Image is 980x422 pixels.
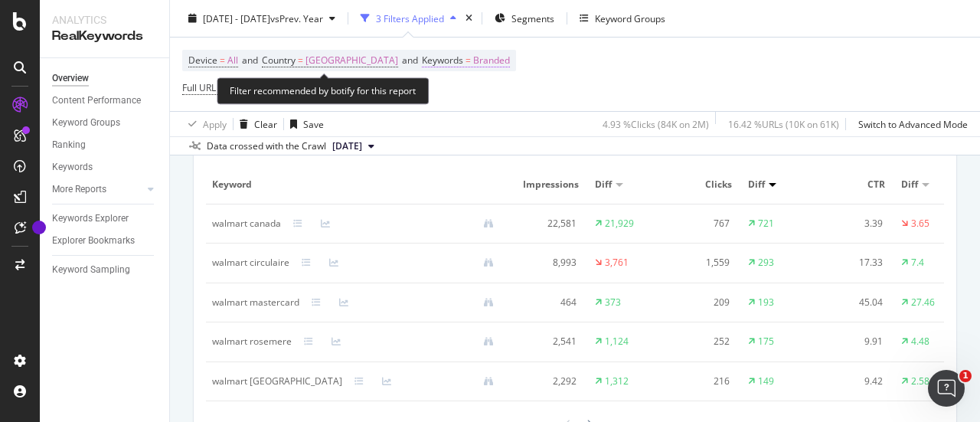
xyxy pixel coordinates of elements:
div: times [462,11,475,26]
span: Diff [901,178,918,191]
div: 1,559 [671,256,730,270]
div: walmart rosemere [212,335,292,348]
span: Keyword [212,178,502,191]
a: Keywords [52,159,158,175]
div: 9.42 [825,375,883,388]
div: 721 [758,217,774,231]
div: 7.4 [911,256,924,270]
div: walmart canada [212,217,281,231]
div: Switch to Advanced Mode [858,117,968,130]
div: Keywords [52,159,93,175]
div: 2.58 [911,375,929,388]
div: 252 [671,335,730,348]
button: Apply [182,112,227,136]
a: More Reports [52,182,143,198]
span: Keywords [422,54,463,67]
span: Impressions [518,178,579,191]
div: 209 [671,296,730,309]
div: Filter recommended by botify for this report [217,77,429,104]
div: Explorer Bookmarks [52,233,135,249]
button: Switch to Advanced Mode [852,112,968,136]
span: Diff [748,178,765,191]
div: 17.33 [825,256,883,270]
button: 3 Filters Applied [354,6,462,31]
button: Clear [234,112,277,136]
span: Branded [473,50,510,71]
span: Device [188,54,217,67]
div: 3,761 [605,256,629,270]
a: Content Performance [52,93,158,109]
div: 464 [518,296,577,309]
span: 1 [959,370,972,382]
button: [DATE] [326,137,381,155]
div: walmart mastercard [212,296,299,309]
a: Keyword Sampling [52,262,158,278]
a: Keywords Explorer [52,211,158,227]
div: 1,124 [605,335,629,348]
div: 2,292 [518,375,577,388]
span: All [227,50,238,71]
span: Country [262,54,296,67]
div: 27.46 [911,296,935,309]
div: More Reports [52,182,106,198]
div: 3.39 [825,217,883,231]
div: Keyword Groups [52,115,120,131]
button: [DATE] - [DATE]vsPrev. Year [182,6,341,31]
div: 4.93 % Clicks ( 84K on 2M ) [603,117,709,130]
button: Segments [488,6,560,31]
div: 149 [758,375,774,388]
div: 767 [671,217,730,231]
div: 4.48 [911,335,929,348]
div: 373 [605,296,621,309]
div: Tooltip anchor [32,221,46,234]
div: RealKeywords [52,28,157,45]
div: 175 [758,335,774,348]
a: Ranking [52,137,158,153]
div: Clear [254,117,277,130]
a: Overview [52,70,158,87]
div: 216 [671,375,730,388]
div: 16.42 % URLs ( 10K on 61K ) [728,117,839,130]
span: Segments [511,11,554,25]
span: = [298,54,303,67]
div: Analytics [52,12,157,28]
div: 8,993 [518,256,577,270]
span: Full URL [182,81,216,94]
span: vs Prev. Year [270,11,323,25]
span: = [465,54,471,67]
div: 3 Filters Applied [376,11,444,25]
div: 3.65 [911,217,929,231]
a: Explorer Bookmarks [52,233,158,249]
span: [DATE] - [DATE] [203,11,270,25]
div: Overview [52,70,89,87]
span: Diff [595,178,612,191]
iframe: Intercom live chat [928,370,965,407]
div: 2,541 [518,335,577,348]
div: 45.04 [825,296,883,309]
div: Ranking [52,137,86,153]
a: Keyword Groups [52,115,158,131]
span: and [402,54,418,67]
div: Keyword Groups [595,11,665,25]
div: 193 [758,296,774,309]
span: 2025 Aug. 29th [332,139,362,153]
div: Keywords Explorer [52,211,129,227]
div: Save [303,117,324,130]
span: [GEOGRAPHIC_DATA] [305,50,398,71]
div: Keyword Sampling [52,262,130,278]
span: and [242,54,258,67]
div: 21,929 [605,217,634,231]
span: CTR [825,178,885,191]
div: 22,581 [518,217,577,231]
button: Save [284,112,324,136]
span: Clicks [671,178,732,191]
div: Content Performance [52,93,141,109]
button: Keyword Groups [573,6,671,31]
div: walmart trois-rivières [212,375,342,388]
div: Data crossed with the Crawl [207,139,326,153]
div: Apply [203,117,227,130]
span: = [220,54,225,67]
div: walmart circulaire [212,256,289,270]
div: 1,312 [605,375,629,388]
div: 9.91 [825,335,883,348]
